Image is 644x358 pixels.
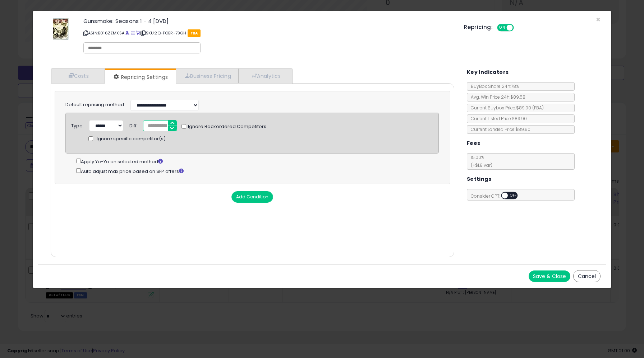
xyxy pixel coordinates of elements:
button: Save & Close [529,270,570,282]
a: Analytics [239,69,292,83]
a: Repricing Settings [105,70,175,84]
div: Auto adjust max price based on SFP offers [76,167,439,175]
h5: Settings [467,175,491,184]
button: Cancel [573,270,601,282]
span: Current Buybox Price: [467,105,544,111]
span: Consider CPT: [467,193,527,199]
a: Business Pricing [176,69,239,83]
span: $89.90 [516,105,544,111]
span: ON [498,25,507,31]
div: Diff: [129,120,138,129]
span: OFF [513,25,524,31]
h5: Repricing: [464,24,493,30]
h5: Key Indicators [467,68,509,77]
button: Add Condition [231,191,273,203]
div: Apply Yo-Yo on selected method [76,157,439,165]
span: OFF [508,193,519,199]
span: × [596,14,601,25]
span: Current Listed Price: $89.90 [467,116,527,122]
label: Default repricing method: [65,102,125,108]
h5: Fees [467,139,480,148]
span: Current Landed Price: $89.90 [467,126,530,132]
span: FBA [188,29,201,37]
p: ASIN: B016ZZMXSA | SKU: 2Q-FOBR-79GH [83,27,453,39]
span: Ignore Backordered Competitors [186,123,266,130]
a: All offer listings [131,30,135,36]
span: ( FBA ) [532,105,544,111]
a: BuyBox page [125,30,129,36]
span: Avg. Win Price 24h: $89.58 [467,94,525,100]
a: Your listing only [136,30,140,36]
span: (+$1.8 var) [467,162,492,168]
a: Costs [51,69,105,83]
span: Ignore specific competitor(s) [97,136,166,142]
div: Type: [71,120,84,129]
span: BuyBox Share 24h: 78% [467,83,519,89]
img: 51TXJdPI+CL._SL60_.jpg [53,18,69,40]
h3: Gunsmoke: Seasons 1 - 4 [DVD] [83,18,453,24]
span: 15.00 % [467,154,492,168]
